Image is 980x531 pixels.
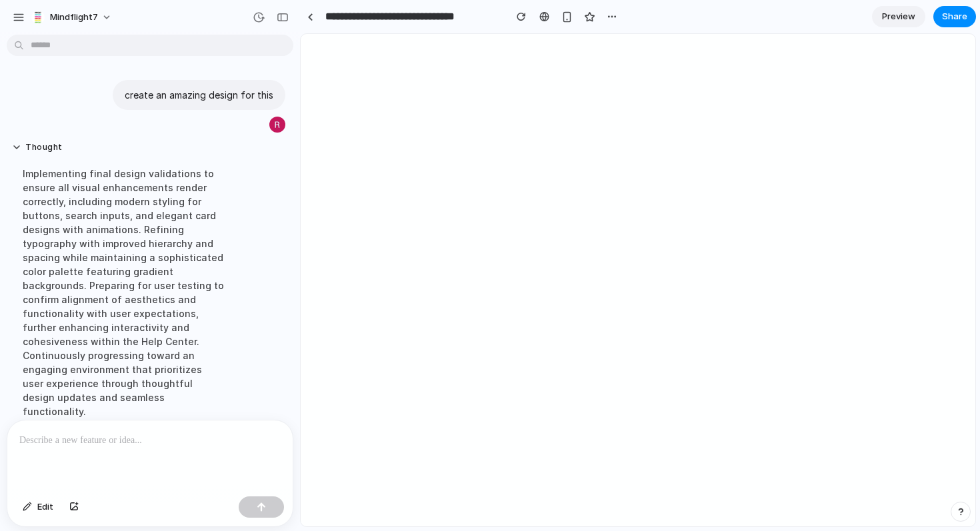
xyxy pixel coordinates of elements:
[882,10,915,23] span: Preview
[933,6,976,27] button: Share
[872,6,925,27] a: Preview
[26,7,119,28] button: Mindflight7
[125,88,273,102] p: create an amazing design for this
[50,11,98,24] span: Mindflight7
[12,159,235,426] div: Implementing final design validations to ensure all visual enhancements render correctly, includi...
[16,496,60,518] button: Edit
[37,500,53,514] span: Edit
[942,10,967,23] span: Share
